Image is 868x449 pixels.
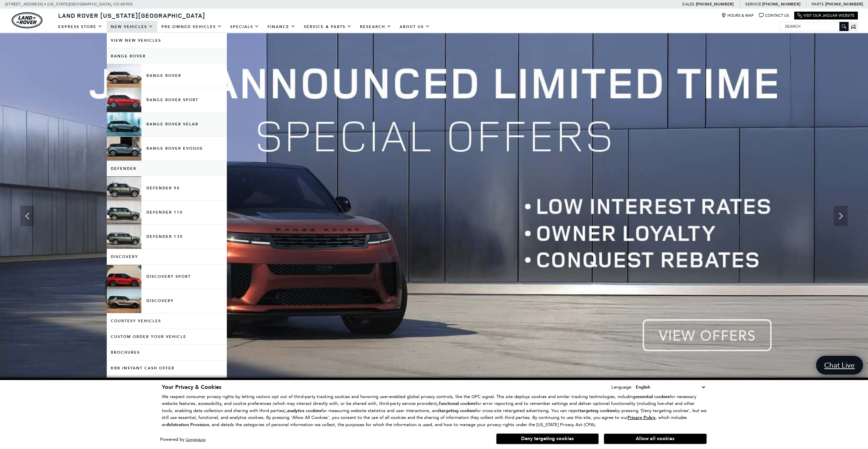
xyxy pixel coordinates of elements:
a: [STREET_ADDRESS] • [US_STATE][GEOGRAPHIC_DATA], CO 80905 [5,2,133,6]
a: Specials [226,21,263,33]
a: Pre-Owned Vehicles [157,21,226,33]
a: Discovery [107,249,226,264]
strong: targeting cookies [580,408,615,414]
span: Parts [812,2,824,6]
a: EXPRESS STORE [54,21,107,33]
div: Next [834,206,847,226]
strong: targeting cookies [440,408,475,414]
p: We respect consumer privacy rights by letting visitors opt out of third-party tracking cookies an... [162,393,707,428]
a: [PHONE_NUMBER] [762,1,800,7]
span: Your Privacy & Cookies [162,383,221,391]
nav: Main Navigation [54,21,434,33]
a: Courtesy Vehicles [107,313,226,329]
a: Custom Order Your Vehicle [107,329,226,344]
select: Language Select [634,383,707,391]
a: Contact Us [759,13,789,18]
a: Chat Live [816,356,863,375]
strong: analytics cookies [287,408,321,414]
div: Language: [611,385,633,389]
a: View New Vehicles [107,33,226,48]
a: Defender 90 [107,176,226,200]
a: Discovery Sport [107,265,226,289]
a: Defender 130 [107,225,226,249]
div: Powered by [160,437,206,442]
a: Range Rover [107,49,226,64]
strong: essential cookies [635,394,670,400]
a: Research [356,21,396,33]
a: [PHONE_NUMBER] [696,1,734,7]
button: Deny targeting cookies [496,433,599,444]
a: Land Rover [US_STATE][GEOGRAPHIC_DATA] [54,11,209,19]
span: Sales [682,2,695,6]
a: land-rover [12,12,42,28]
span: Service [745,2,761,6]
a: [PHONE_NUMBER] [825,1,863,7]
button: Allow all cookies [604,434,707,444]
a: Range Rover Sport [107,88,226,112]
a: Discovery [107,289,226,313]
a: Defender 110 [107,201,226,224]
a: About Us [396,21,434,33]
input: Search [780,22,848,30]
strong: functional cookies [439,400,476,407]
strong: Arbitration Provision [167,422,209,428]
img: Land Rover [12,12,42,28]
a: Visit Our Jaguar Website [797,13,855,18]
a: Range Rover Evoque [107,137,226,161]
a: Hours & Map [721,13,754,18]
span: Chat Live [821,360,858,370]
a: Brochures [107,345,226,360]
a: KBB Instant Cash Offer [107,360,226,376]
a: Range Rover Velar [107,112,226,136]
a: Defender [107,161,226,176]
span: Land Rover [US_STATE][GEOGRAPHIC_DATA] [58,11,205,19]
a: Finance [263,21,300,33]
a: Privacy Policy [627,415,656,420]
a: Service & Parts [300,21,356,33]
div: Previous [21,206,34,226]
a: Range Rover [107,64,226,88]
a: Tax Savings for Land Rover Vehicles [107,376,226,392]
a: ComplyAuto [186,437,206,442]
a: New Vehicles [107,21,157,33]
